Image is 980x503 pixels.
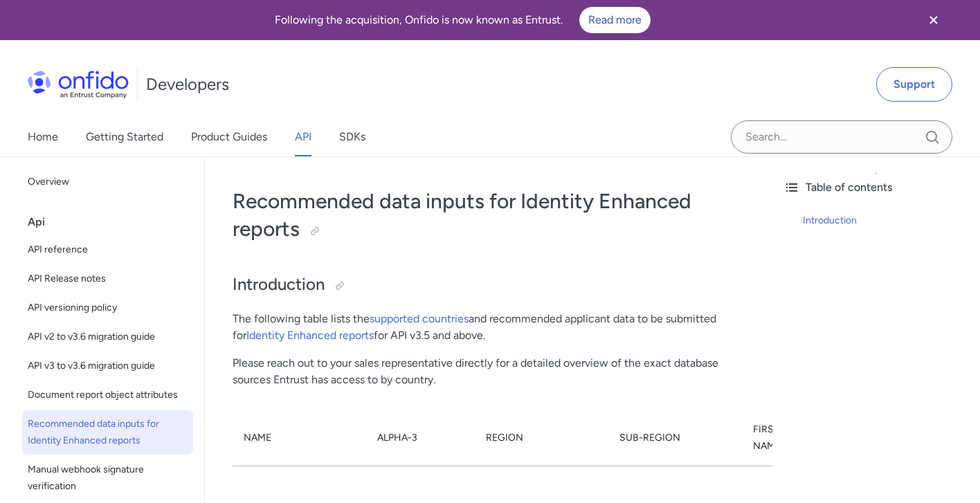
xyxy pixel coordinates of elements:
span: API Release notes [28,271,188,287]
a: Identity Enhanced reports [246,329,374,342]
a: Product Guides [191,118,267,156]
a: API v2 to v3.6 migration guide [22,323,193,351]
a: supported countries [370,312,469,325]
th: Alpha-3 [366,410,475,466]
a: API reference [22,236,193,264]
p: Please reach out to your sales representative directly for a detailed overview of the exact datab... [233,355,745,388]
th: Name [233,410,366,466]
p: The following table lists the and recommended applicant data to be submitted for for API v3.5 and... [233,311,745,344]
a: Introduction [803,212,969,229]
span: API v3 to v3.6 migration guide [28,358,188,374]
a: API v3 to v3.6 migration guide [22,352,193,380]
a: Getting Started [86,118,163,156]
th: First Name [742,410,808,466]
span: Document report object attributes [28,387,188,403]
div: Following the acquisition, Onfido is now known as Entrust. [17,7,908,33]
a: SDKs [339,118,365,156]
a: Overview [22,168,193,196]
a: Read more [579,7,651,33]
a: Manual webhook signature verification [22,456,193,500]
a: API [295,118,311,156]
a: Document report object attributes [22,381,193,409]
span: Recommended data inputs for Identity Enhanced reports [28,416,188,449]
svg: Close banner [925,12,942,28]
span: Overview [28,174,188,190]
button: Close banner [908,3,959,37]
div: Api [28,208,199,236]
span: Manual webhook signature verification [28,461,188,495]
input: Onfido search input field [731,120,952,154]
span: API v2 to v3.6 migration guide [28,329,188,345]
a: API versioning policy [22,294,193,322]
span: API versioning policy [28,300,188,316]
a: Home [28,118,58,156]
h1: Recommended data inputs for Identity Enhanced reports [233,188,745,243]
th: Sub-Region [608,410,742,466]
h1: Developers [146,73,229,95]
img: Onfido Logo [28,71,129,98]
h2: Introduction [233,273,745,297]
span: API reference [28,241,188,258]
a: Support [876,67,952,102]
div: Table of contents [783,179,969,196]
a: Recommended data inputs for Identity Enhanced reports [22,410,193,455]
a: API Release notes [22,265,193,293]
th: Region [475,410,608,466]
